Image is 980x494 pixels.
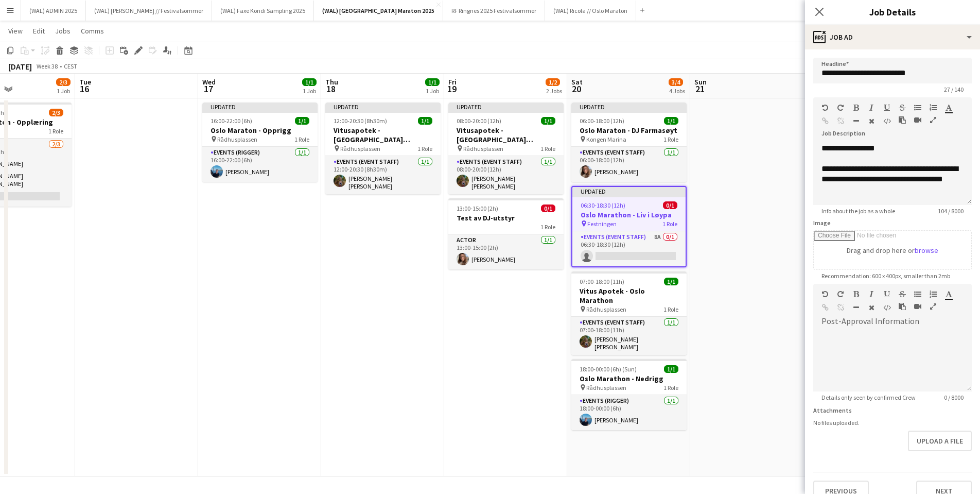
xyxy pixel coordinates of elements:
button: Paste as plain text [899,302,906,311]
button: Insert video [914,116,921,124]
span: 1/1 [664,365,678,373]
button: Unordered List [914,290,921,298]
div: Job Ad [805,25,980,49]
button: Redo [837,290,844,298]
div: 4 Jobs [669,87,685,95]
button: Underline [883,104,890,112]
span: 1/2 [546,78,560,86]
span: 1 Role [663,135,678,143]
button: Bold [852,104,860,112]
a: View [4,24,27,38]
app-job-card: Updated12:00-20:30 (8h30m)1/1Vitusapotek - [GEOGRAPHIC_DATA] [GEOGRAPHIC_DATA] Rådhusplassen1 Rol... [325,103,441,194]
app-card-role: Events (Event Staff)1/112:00-20:30 (8h30m)[PERSON_NAME] [PERSON_NAME] [325,156,441,194]
span: Sat [571,77,583,87]
span: Tue [79,77,91,87]
div: Updated [571,103,687,111]
div: Updated [572,187,686,195]
h3: Vitusapotek - [GEOGRAPHIC_DATA] [GEOGRAPHIC_DATA] [448,126,564,144]
button: HTML Code [883,303,890,312]
div: Updated [448,103,564,111]
app-job-card: 13:00-15:00 (2h)0/1Test av DJ-utstyr1 RoleActor1/113:00-15:00 (2h)[PERSON_NAME] [448,198,564,269]
button: HTML Code [883,117,890,125]
span: 1/1 [664,117,678,125]
span: 06:30-18:30 (12h) [581,201,625,209]
span: 1/1 [295,117,309,125]
span: Thu [325,77,338,87]
span: 17 [201,83,216,95]
span: 1/1 [664,278,678,285]
div: 2 Jobs [546,87,562,95]
span: 1 Role [48,127,63,135]
button: Clear Formatting [868,303,875,312]
button: Clear Formatting [868,117,875,125]
span: 19 [447,83,457,95]
h3: Vitusapotek - [GEOGRAPHIC_DATA] [GEOGRAPHIC_DATA] [325,126,441,144]
span: 16 [78,83,91,95]
app-card-role: Events (Event Staff)1/107:00-18:00 (11h)[PERSON_NAME] [PERSON_NAME] [571,317,687,355]
span: 104 / 8000 [930,207,972,215]
app-card-role: Events (Rigger)1/118:00-00:00 (6h)[PERSON_NAME] [571,395,687,430]
span: Wed [202,77,216,87]
app-card-role: Events (Event Staff)1/108:00-20:00 (12h)[PERSON_NAME] [PERSON_NAME] [448,156,564,194]
div: Updated [325,103,441,111]
span: 0 / 8000 [936,394,972,401]
span: Rådhusplassen [586,305,626,313]
span: Rådhusplassen [217,135,257,143]
span: 1/1 [541,117,555,125]
div: Updated16:00-22:00 (6h)1/1Oslo Maraton - Opprigg Rådhusplassen1 RoleEvents (Rigger)1/116:00-22:00... [202,103,318,182]
span: Recommendation: 600 x 400px, smaller than 2mb [813,272,958,280]
span: 12:00-20:30 (8h30m) [334,117,387,125]
span: 2/3 [49,109,63,116]
button: Bold [852,290,860,298]
button: Undo [821,290,829,298]
button: Strikethrough [899,290,906,298]
button: Italic [868,104,875,112]
h3: Oslo Marathon - Nedrigg [571,374,687,383]
app-card-role: Events (Event Staff)1/106:00-18:00 (12h)[PERSON_NAME] [571,147,687,182]
div: Updated [202,103,318,111]
span: View [8,26,23,36]
span: Rådhusplassen [586,384,626,391]
span: 1 Role [294,135,309,143]
div: 1 Job [57,87,70,95]
span: Fri [448,77,457,87]
button: Fullscreen [930,302,937,311]
span: 06:00-18:00 (12h) [580,117,624,125]
span: 1 Role [540,145,555,152]
app-job-card: 18:00-00:00 (6h) (Sun)1/1Oslo Marathon - Nedrigg Rådhusplassen1 RoleEvents (Rigger)1/118:00-00:00... [571,359,687,430]
h3: Oslo Marathon - Liv i Løypa [572,210,686,219]
span: 18:00-00:00 (6h) (Sun) [580,365,637,373]
button: (WAL) Ricola // Oslo Maraton [545,1,636,21]
a: Comms [77,24,108,38]
span: 20 [570,83,583,95]
app-job-card: Updated06:00-18:00 (12h)1/1Oslo Maraton - DJ Farmasøyt Kongen Marina1 RoleEvents (Event Staff)1/1... [571,103,687,182]
a: Edit [29,24,49,38]
div: Updated08:00-20:00 (12h)1/1Vitusapotek - [GEOGRAPHIC_DATA] [GEOGRAPHIC_DATA] Rådhusplassen1 RoleE... [448,103,564,194]
button: Ordered List [930,290,937,298]
h3: Test av DJ-utstyr [448,213,564,223]
button: Ordered List [930,104,937,112]
button: Horizontal Line [852,303,860,312]
label: Attachments [813,406,852,414]
span: Festningen [587,220,617,228]
span: 21 [693,83,707,95]
span: 1/1 [425,78,440,86]
span: Rådhusplassen [463,145,503,152]
span: Edit [33,26,45,36]
app-job-card: 07:00-18:00 (11h)1/1Vitus Apotek - Oslo Marathon Rådhusplassen1 RoleEvents (Event Staff)1/107:00-... [571,271,687,355]
button: (WAL) [GEOGRAPHIC_DATA] Maraton 2025 [314,1,443,21]
button: Undo [821,104,829,112]
span: Sun [694,77,707,87]
span: Week 38 [34,62,60,70]
span: 1/1 [418,117,432,125]
h3: Job Details [805,5,980,19]
button: Text Color [945,104,952,112]
span: Info about the job as a whole [813,207,903,215]
span: 16:00-22:00 (6h) [211,117,252,125]
div: No files uploaded. [813,419,972,427]
span: 07:00-18:00 (11h) [580,278,624,285]
span: 1 Role [663,305,678,313]
button: Horizontal Line [852,117,860,125]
